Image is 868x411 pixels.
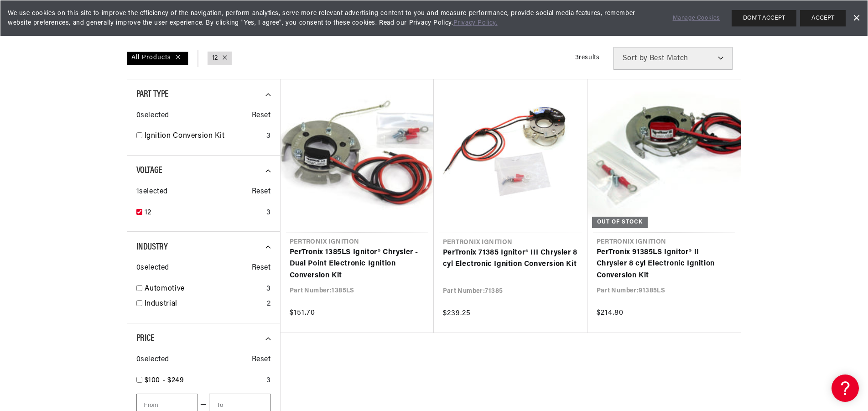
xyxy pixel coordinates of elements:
[453,20,498,26] a: Privacy Policy.
[127,52,188,65] div: All Products
[266,283,271,295] div: 3
[252,186,271,198] span: Reset
[136,186,168,198] span: 1 selected
[673,14,720,23] a: Manage Cookies
[290,247,425,282] a: PerTronix 1385LS Ignitor® Chrysler - Dual Point Electronic Ignition Conversion Kit
[212,53,218,63] a: 12
[800,10,846,26] button: ACCEPT
[145,298,263,310] a: Industrial
[145,283,263,295] a: Automotive
[266,207,271,219] div: 3
[252,110,271,122] span: Reset
[145,377,184,384] span: $100 - $249
[267,298,271,310] div: 2
[266,375,271,387] div: 3
[443,247,578,271] a: PerTronix 71385 Ignitor® III Chrysler 8 cyl Electronic Ignition Conversion Kit
[145,130,263,142] a: Ignition Conversion Kit
[8,9,660,28] span: We use cookies on this site to improve the efficiency of the navigation, perform analytics, serve...
[136,262,169,274] span: 0 selected
[849,11,863,25] a: Dismiss Banner
[136,110,169,122] span: 0 selected
[136,354,169,366] span: 0 selected
[136,166,162,175] span: Voltage
[136,90,169,99] span: Part Type
[613,47,733,70] select: Sort by
[145,207,263,219] a: 12
[623,55,648,62] span: Sort by
[266,130,271,142] div: 3
[575,54,600,61] span: 3 results
[732,10,796,26] button: DON'T ACCEPT
[597,247,732,282] a: PerTronix 91385LS Ignitor® II Chrysler 8 cyl Electronic Ignition Conversion Kit
[252,354,271,366] span: Reset
[136,243,168,252] span: Industry
[200,399,207,411] span: —
[252,262,271,274] span: Reset
[136,334,155,343] span: Price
